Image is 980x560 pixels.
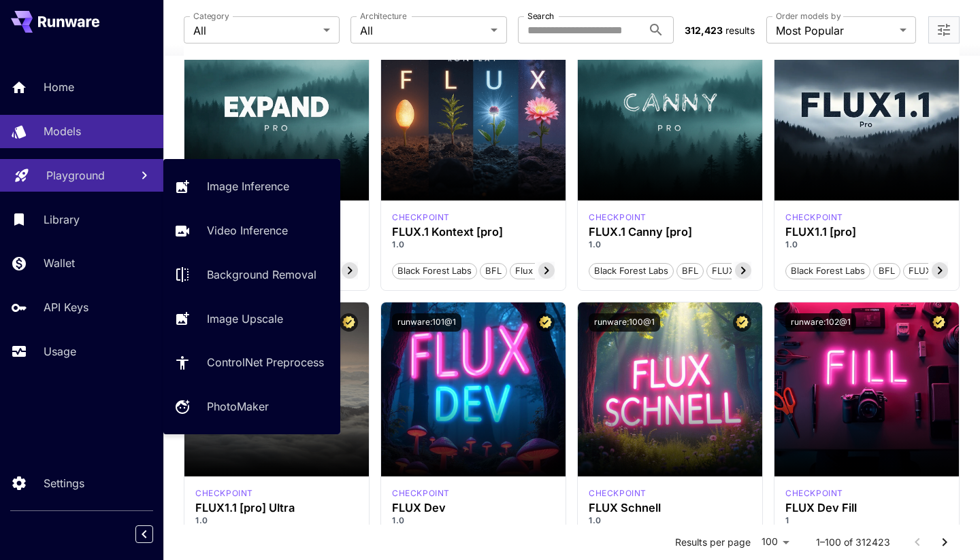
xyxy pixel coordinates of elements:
p: Settings [44,475,84,491]
span: FLUX.1 Canny [pro] [707,264,799,278]
div: FLUX.1 D [785,487,843,500]
button: Certified Model – Vetted for best performance and includes a commercial license. [733,313,751,332]
p: ControlNet Preprocess [207,354,324,370]
button: runware:100@1 [589,313,660,332]
button: Open more filters [936,22,952,39]
span: 312,423 [685,24,723,36]
h3: FLUX Dev Fill [785,502,948,514]
h3: FLUX.1 Canny [pro] [589,226,751,239]
span: Black Forest Labs [786,264,870,278]
p: Wallet [44,255,75,271]
h3: FLUX1.1 [pro] [785,226,948,239]
button: Certified Model – Vetted for best performance and includes a commercial license. [340,313,358,332]
p: Models [44,123,81,139]
p: API Keys [44,299,88,315]
button: runware:102@1 [785,313,856,332]
a: Image Upscale [163,302,340,335]
p: Playground [46,167,105,183]
span: Flux Kontext [510,264,572,278]
label: Search [527,10,554,22]
span: BFL [677,264,703,278]
a: PhotoMaker [163,390,340,423]
p: checkpoint [785,211,843,224]
span: Black Forest Labs [589,264,673,278]
button: Collapse sidebar [135,525,153,543]
p: Background Removal [207,266,316,283]
p: 1.0 [589,514,751,527]
button: Certified Model – Vetted for best performance and includes a commercial license. [930,313,948,332]
p: Image Upscale [207,311,283,327]
p: checkpoint [392,487,450,500]
a: Background Removal [163,258,340,292]
p: Home [44,79,74,95]
div: FLUX.1 Kontext [pro] [392,211,450,224]
button: Go to next page [931,529,958,556]
p: Usage [44,343,76,360]
div: fluxpro [589,211,647,224]
label: Category [193,10,229,22]
div: FLUX.1 D [392,487,450,500]
button: Certified Model – Vetted for best performance and includes a commercial license. [536,313,555,332]
span: All [193,22,318,39]
p: 1–100 of 312423 [816,536,890,549]
p: 1.0 [392,514,555,527]
h3: FLUX.1 Kontext [pro] [392,226,555,239]
p: Image Inference [207,178,289,194]
p: checkpoint [785,487,843,500]
a: Video Inference [163,214,340,247]
p: checkpoint [589,211,647,224]
div: fluxultra [195,487,253,500]
span: FLUX1.1 [pro] [904,264,969,278]
a: Image Inference [163,170,340,203]
h3: FLUX Dev [392,502,555,514]
p: 1 [785,514,948,527]
p: 1.0 [589,239,751,251]
p: Library [44,211,80,228]
p: 1.0 [392,239,555,251]
p: checkpoint [195,487,253,500]
span: BFL [480,264,506,278]
span: results [725,24,755,36]
span: Black Forest Labs [393,264,476,278]
p: Video Inference [207,222,288,239]
h3: FLUX Schnell [589,502,751,514]
span: All [360,22,485,39]
button: runware:101@1 [392,313,461,332]
div: fluxpro [785,211,843,224]
label: Architecture [360,10,406,22]
p: 1.0 [195,514,358,527]
a: ControlNet Preprocess [163,346,340,379]
div: Collapse sidebar [146,522,163,546]
h3: FLUX1.1 [pro] Ultra [195,502,358,514]
p: 1.0 [785,239,948,251]
span: BFL [874,264,900,278]
label: Order models by [776,10,840,22]
p: checkpoint [392,211,450,224]
p: PhotoMaker [207,398,269,415]
div: FLUX.1 S [589,487,647,500]
div: 100 [756,532,794,552]
p: Results per page [675,536,751,549]
span: Most Popular [776,22,894,39]
p: checkpoint [589,487,647,500]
